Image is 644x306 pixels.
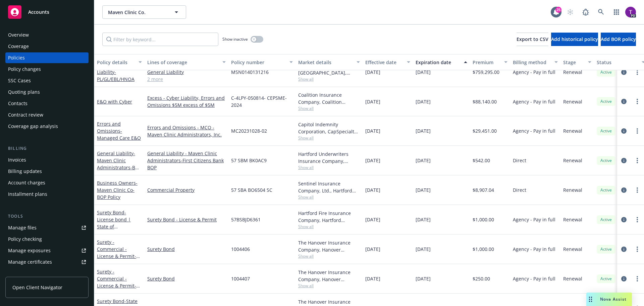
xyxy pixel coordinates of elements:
div: Invoices [8,155,26,165]
div: Billing method [513,59,550,66]
a: Errors and Omissions - MCO - Maven Clinic Administrators, Inc. [147,124,226,138]
div: Account charges [8,177,45,188]
div: Effective date [365,59,403,66]
a: Quoting plans [5,87,89,97]
div: Contract review [8,110,43,120]
a: Coverage gap analysis [5,121,89,132]
span: Active [599,128,613,134]
span: Export to CSV [517,36,548,42]
a: Surety - Commercial - License & Permit [97,239,141,273]
span: Active [599,158,613,164]
span: Show all [298,76,360,82]
a: SSC Cases [5,75,89,86]
span: Renewal [563,246,582,253]
span: [DATE] [416,69,431,76]
a: Contacts [5,98,89,109]
span: $1,000.00 [473,246,494,253]
span: [DATE] [416,98,431,105]
span: Active [599,246,613,252]
a: Professional Liability [97,62,135,82]
span: Active [599,69,613,75]
span: $759,295.00 [473,69,499,76]
span: [DATE] [416,157,431,164]
span: [DATE] [365,157,380,164]
button: Nova Assist [586,293,632,306]
div: Sentinel Insurance Company, Ltd., Hartford Insurance Group [298,180,360,194]
a: more [633,68,641,76]
a: Search [594,5,608,19]
div: Capitol Indemnity Corporation, CapSpecialty (Berkshire Hathaway), Amwins [298,121,360,135]
div: Manage exposures [8,245,51,256]
img: photo [625,7,636,17]
a: General Liability [147,69,226,76]
a: circleInformation [620,186,628,194]
div: Overview [8,30,29,40]
span: Active [599,187,613,193]
a: circleInformation [620,245,628,253]
span: Add historical policy [551,36,598,42]
div: Policy changes [8,64,41,75]
a: Surety Bond [147,246,226,253]
a: circleInformation [620,127,628,135]
div: The Hanover Insurance Company, Hanover Insurance Group [298,269,360,283]
span: Renewal [563,157,582,164]
span: Agency - Pay in full [513,69,555,76]
span: Show all [298,194,360,200]
span: - Maven Clinic Co-BOP Policy [97,180,138,200]
a: more [633,216,641,224]
span: $542.00 [473,157,490,164]
button: Expiration date [413,54,470,70]
span: 57BSBJD6361 [231,216,261,223]
button: Lines of coverage [145,54,228,70]
a: Switch app [610,5,623,19]
a: more [633,97,641,105]
span: [DATE] [365,127,380,134]
span: [DATE] [416,246,431,253]
a: Invoices [5,155,89,165]
a: Installment plans [5,189,89,200]
span: Agency - Pay in full [513,246,555,253]
a: Manage exposures [5,245,89,256]
span: Nova Assist [600,296,627,302]
span: Add BOR policy [601,36,636,42]
div: Stage [563,59,584,66]
span: [DATE] [416,186,431,193]
button: Add BOR policy [601,33,636,46]
div: Manage claims [8,268,42,279]
div: Hartford Fire Insurance Company, Hartford Insurance Group [298,210,360,224]
div: Billing updates [8,166,42,177]
a: Contract review [5,110,89,120]
a: Surety Bond [97,209,139,244]
span: Active [599,276,613,282]
button: Export to CSV [517,33,548,46]
div: SSC Cases [8,75,31,86]
span: Show all [298,224,360,229]
span: [DATE] [365,69,380,76]
span: 57 SBM BK0AC9 [231,157,267,164]
button: Billing method [510,54,560,70]
span: Show all [298,253,360,259]
span: $29,451.00 [473,127,497,134]
span: [DATE] [365,246,380,253]
div: The Hanover Insurance Company, Hanover Insurance Group [298,239,360,253]
span: [DATE] [365,98,380,105]
a: more [633,275,641,283]
a: Manage claims [5,268,89,279]
span: 57 SBA BO6504 SC [231,186,272,193]
span: Active [599,217,613,223]
a: more [633,245,641,253]
div: Contacts [8,98,28,109]
a: Surety - Commercial - License & Permit [97,268,141,303]
div: Expiration date [416,59,460,66]
span: Agency - Pay in full [513,127,555,134]
span: Renewal [563,98,582,105]
span: MSN0140131216 [231,69,269,76]
a: Account charges [5,177,89,188]
div: Manage files [8,222,37,233]
span: [DATE] [416,216,431,223]
div: Policy checking [8,234,42,245]
span: Renewal [563,127,582,134]
div: Installment plans [8,189,47,200]
div: Coalition Insurance Company, Coalition Insurance Solutions (Carrier), Amwins [298,91,360,105]
span: Direct [513,186,526,193]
